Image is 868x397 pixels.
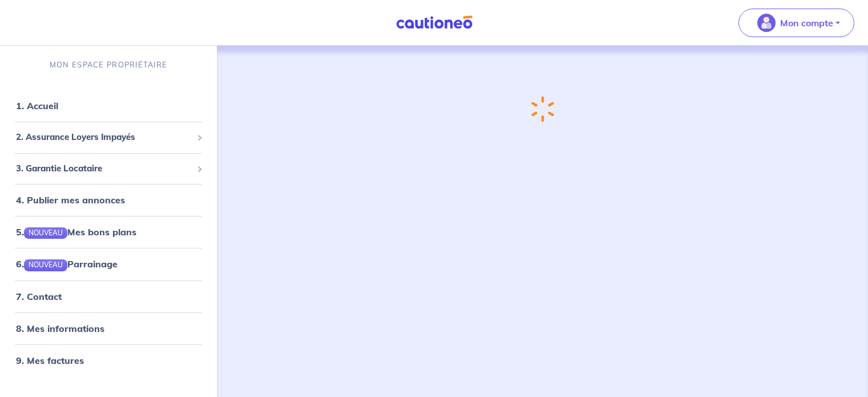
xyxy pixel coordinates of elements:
div: 9. Mes factures [5,349,212,372]
a: 6.NOUVEAUParrainage [16,258,118,270]
img: loading-spinner [531,96,554,122]
a: 9. Mes factures [16,355,84,366]
div: 5.NOUVEAUMes bons plans [5,220,212,243]
div: 8. Mes informations [5,317,212,340]
div: 6.NOUVEAUParrainage [5,252,212,275]
a: 7. Contact [16,291,62,302]
a: 1. Accueil [16,100,58,111]
a: 4. Publier mes annonces [16,194,125,206]
p: Mon compte [780,16,833,30]
div: 7. Contact [5,285,212,308]
img: Cautioneo [391,15,477,30]
button: illu_account_valid_menu.svgMon compte [738,9,854,37]
div: 4. Publier mes annonces [5,189,212,211]
a: 5.NOUVEAUMes bons plans [16,226,136,238]
div: 3. Garantie Locataire [5,158,212,180]
span: 3. Garantie Locataire [16,162,192,175]
p: MON ESPACE PROPRIÉTAIRE [50,59,167,70]
img: illu_account_valid_menu.svg [757,14,776,32]
div: 2. Assurance Loyers Impayés [5,126,212,149]
span: 2. Assurance Loyers Impayés [16,131,192,144]
a: 8. Mes informations [16,323,104,334]
div: 1. Accueil [5,94,212,117]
